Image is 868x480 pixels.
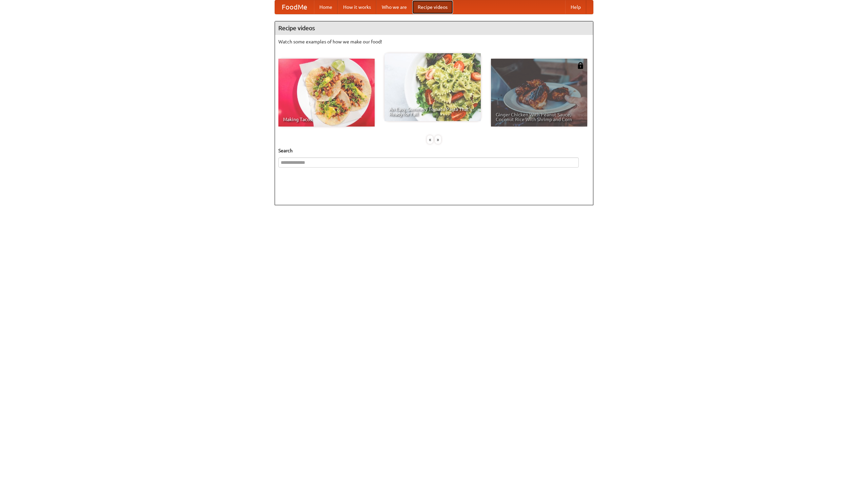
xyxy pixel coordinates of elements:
h4: Recipe videos [275,21,593,35]
span: Making Tacos [283,117,370,122]
p: Watch some examples of how we make our food! [278,38,590,45]
a: Who we are [376,0,412,14]
h5: Search [278,147,590,154]
div: « [427,135,433,144]
a: Help [565,0,586,14]
span: An Easy, Summery Tomato Pasta That's Ready for Fall [389,107,476,116]
div: » [435,135,441,144]
a: Recipe videos [412,0,453,14]
a: Making Tacos [278,59,375,127]
img: 483408.png [577,62,584,69]
a: How it works [338,0,376,14]
a: An Easy, Summery Tomato Pasta That's Ready for Fall [384,53,481,121]
a: FoodMe [275,0,314,14]
a: Home [314,0,338,14]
